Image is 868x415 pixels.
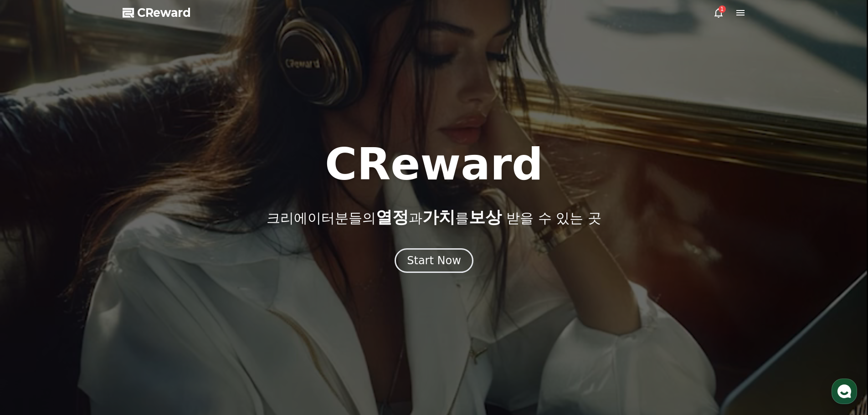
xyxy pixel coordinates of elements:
[407,253,461,268] div: Start Now
[713,7,724,18] a: 1
[376,208,409,226] span: 열정
[137,5,191,20] span: CReward
[395,257,473,266] a: Start Now
[123,5,191,20] a: CReward
[469,208,502,226] span: 보상
[325,143,543,186] h1: CReward
[267,208,601,226] p: 크리에이터분들의 과 를 받을 수 있는 곳
[422,208,455,226] span: 가치
[719,5,726,13] div: 1
[395,248,473,273] button: Start Now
